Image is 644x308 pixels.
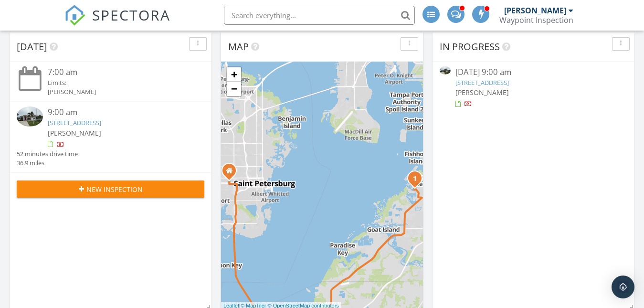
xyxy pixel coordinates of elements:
span: [DATE] [17,40,47,53]
span: New Inspection [86,184,143,194]
div: 902 Bunker View Dr, Apollo Beach, FL 33572 [415,178,421,184]
a: [STREET_ADDRESS] [455,78,509,87]
div: 7:00 am [48,66,189,78]
button: New Inspection [17,181,204,198]
a: 9:00 am [STREET_ADDRESS] [PERSON_NAME] 52 minutes drive time 36.9 miles [17,106,204,168]
img: The Best Home Inspection Software - Spectora [64,5,85,26]
div: [PERSON_NAME] [48,87,189,96]
div: 3920 2nd Ave N, St Petersburg Fl 33713 [229,170,235,176]
a: [STREET_ADDRESS] [48,118,101,127]
i: 1 [413,176,417,182]
img: 9540216%2Fcover_photos%2Fjv7H7PaYeRj0C7M6jWHc%2Fsmall.jpg [440,66,451,74]
img: 9540216%2Fcover_photos%2Fjv7H7PaYeRj0C7M6jWHc%2Fsmall.jpg [17,106,43,126]
span: In Progress [440,40,500,53]
div: Open Intercom Messenger [612,276,634,298]
a: [DATE] 9:00 am [STREET_ADDRESS] [PERSON_NAME] [440,66,627,109]
div: Limits: [48,78,189,87]
span: [PERSON_NAME] [48,128,101,138]
a: SPECTORA [64,13,170,33]
div: [PERSON_NAME] [504,6,566,15]
div: 9:00 am [48,106,189,118]
span: Map [228,40,249,53]
span: [PERSON_NAME] [455,88,509,97]
div: Waypoint Inspection [499,15,573,25]
a: Zoom in [227,67,241,82]
div: 52 minutes drive time [17,149,78,159]
span: SPECTORA [92,5,170,25]
div: [DATE] 9:00 am [455,66,612,78]
input: Search everything... [224,6,415,25]
div: 36.9 miles [17,159,78,168]
a: Zoom out [227,82,241,96]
